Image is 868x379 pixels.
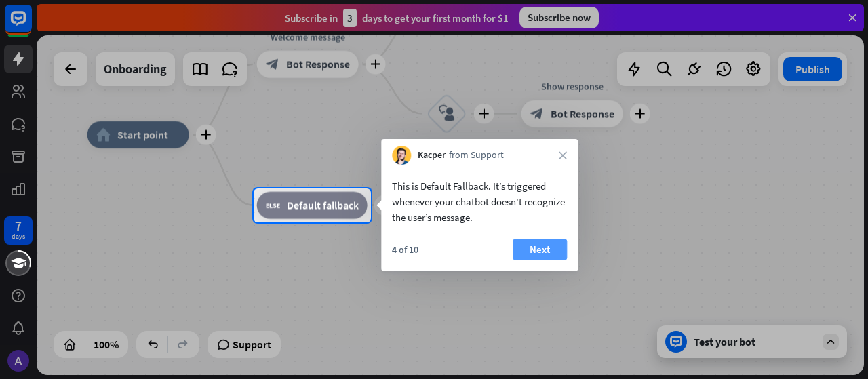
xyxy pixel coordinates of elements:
div: This is Default Fallback. It’s triggered whenever your chatbot doesn't recognize the user’s message. [392,178,567,225]
i: close [559,151,567,159]
span: Default fallback [287,199,359,212]
i: block_fallback [266,199,280,212]
span: from Support [449,148,504,162]
span: Kacper [418,148,446,162]
button: Next [513,239,567,260]
div: 4 of 10 [392,243,418,256]
button: Open LiveChat chat widget [11,5,52,46]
